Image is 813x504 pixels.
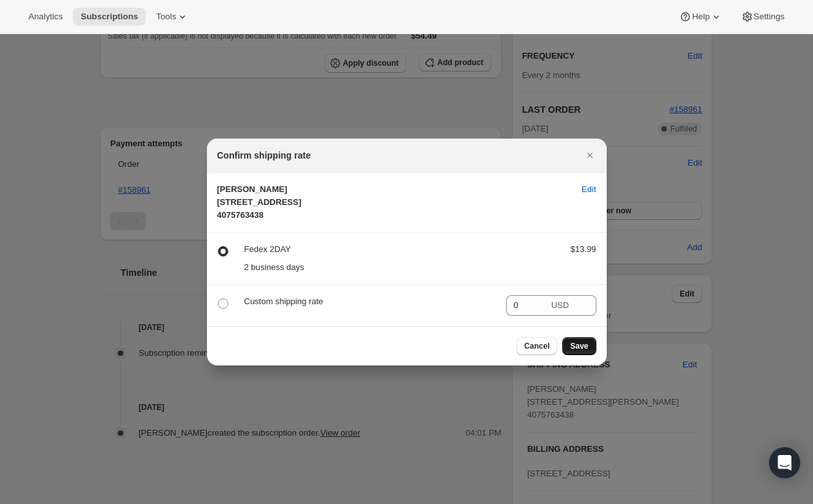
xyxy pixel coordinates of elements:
[156,12,176,22] span: Tools
[671,8,730,26] button: Help
[769,447,800,478] div: Open Intercom Messenger
[244,295,496,308] p: Custom shipping rate
[21,8,70,26] button: Analytics
[754,12,785,22] span: Settings
[217,184,302,220] span: [PERSON_NAME] [STREET_ADDRESS] 4075763438
[28,12,63,22] span: Analytics
[581,146,599,164] button: Close
[81,12,138,22] span: Subscriptions
[244,243,550,256] p: Fedex 2DAY
[571,244,596,254] span: $13.99
[582,183,596,196] span: Edit
[524,341,549,351] span: Cancel
[516,337,557,355] button: Cancel
[551,300,569,310] span: USD
[562,337,596,355] button: Save
[733,8,792,26] button: Settings
[244,261,550,274] p: 2 business days
[692,12,709,22] span: Help
[148,8,197,26] button: Tools
[574,179,603,200] button: Edit
[217,149,311,162] h2: Confirm shipping rate
[73,8,146,26] button: Subscriptions
[570,341,588,351] span: Save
